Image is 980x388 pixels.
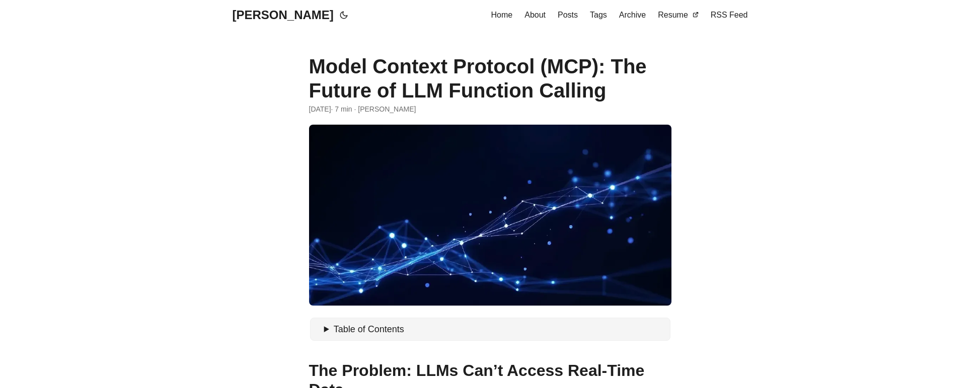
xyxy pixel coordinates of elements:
span: Home [491,11,513,19]
span: Table of Contents [334,324,404,334]
div: · 7 min · [PERSON_NAME] [309,104,671,115]
span: 2025-01-10 22:00:00 +0000 UTC [309,104,331,115]
span: Archive [619,11,646,19]
span: RSS Feed [711,11,748,19]
h1: Model Context Protocol (MCP): The Future of LLM Function Calling [309,54,671,103]
span: Resume [658,11,688,19]
span: About [524,11,546,19]
summary: Table of Contents [324,322,666,337]
span: Tags [590,11,607,19]
span: Posts [558,11,578,19]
